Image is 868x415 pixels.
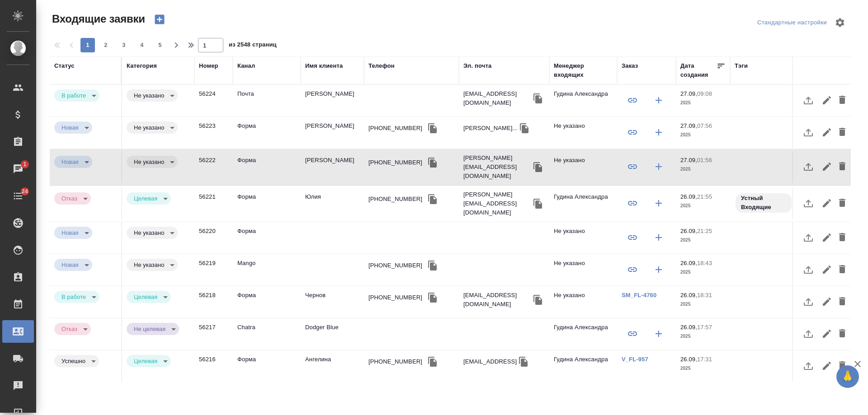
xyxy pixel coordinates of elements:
[680,324,697,331] p: 26.09,
[127,156,178,168] div: В работе
[680,356,697,363] p: 26.09,
[127,291,171,303] div: В работе
[622,259,643,280] button: Привязать к существующему заказу
[648,192,670,214] button: Создать заказ
[549,350,617,382] td: Гудина Александра
[54,323,91,335] div: В работе
[835,291,850,312] button: Удалить
[797,192,819,214] button: Загрузить файл
[797,355,819,377] button: Загрузить файл
[797,89,819,111] button: Загрузить файл
[54,156,92,168] div: В работе
[237,61,255,70] div: Канал
[549,85,617,117] td: Гудина Александра
[819,355,835,377] button: Редактировать
[233,188,301,219] td: Форма
[368,61,395,70] div: Телефон
[680,131,726,140] p: 2025
[426,355,439,368] button: Скопировать
[622,323,643,345] button: Привязать к существующему заказу
[697,292,712,298] p: 18:31
[517,355,530,368] button: Скопировать
[680,364,726,373] p: 2025
[755,16,829,30] div: split button
[819,89,835,111] button: Редактировать
[127,323,179,335] div: В работе
[648,259,670,280] button: Создать заказ
[99,41,113,50] span: 2
[127,61,157,70] div: Категория
[426,291,439,304] button: Скопировать
[680,90,697,97] p: 27.09,
[199,61,218,70] div: Номер
[131,357,160,365] button: Целевая
[135,41,149,50] span: 4
[131,158,167,166] button: Не указано
[680,300,726,309] p: 2025
[622,227,643,248] button: Привязать к существующему заказу
[697,193,712,200] p: 21:55
[836,365,859,388] button: 🙏
[549,286,617,318] td: Не указано
[233,350,301,382] td: Форма
[622,156,643,177] button: Привязать к существующему заказу
[233,222,301,254] td: Форма
[153,41,167,50] span: 5
[149,12,170,27] button: Создать
[835,259,850,280] button: Удалить
[463,124,518,133] p: [PERSON_NAME]...
[835,355,850,377] button: Удалить
[680,122,697,129] p: 27.09,
[648,89,670,111] button: Создать заказ
[131,229,167,237] button: Не указано
[819,259,835,280] button: Редактировать
[819,323,835,345] button: Редактировать
[54,61,75,70] div: Статус
[131,293,160,301] button: Целевая
[797,291,819,312] button: Загрузить файл
[301,350,364,382] td: Ангелина
[697,122,712,129] p: 07:56
[59,124,81,131] button: Новая
[648,227,670,248] button: Создать заказ
[819,192,835,214] button: Редактировать
[819,291,835,312] button: Редактировать
[835,89,850,111] button: Удалить
[131,195,160,202] button: Целевая
[233,286,301,318] td: Форма
[54,291,99,303] div: В работе
[131,261,167,269] button: Не указано
[680,157,697,163] p: 27.09,
[127,355,171,367] div: В работе
[194,85,233,117] td: 56224
[680,332,726,341] p: 2025
[697,157,712,163] p: 01:56
[305,61,343,70] div: Имя клиента
[368,195,422,204] div: [PHONE_NUMBER]
[622,292,656,298] a: SM_FL-4760
[233,254,301,286] td: Mango
[194,117,233,149] td: 56223
[135,38,149,52] button: 4
[680,268,726,277] p: 2025
[697,90,712,97] p: 09:08
[301,85,364,117] td: [PERSON_NAME]
[648,323,670,345] button: Создать заказ
[368,261,422,270] div: [PHONE_NUMBER]
[301,117,364,149] td: [PERSON_NAME]
[680,228,697,234] p: 26.09,
[549,222,617,254] td: Не указано
[54,355,99,367] div: В работе
[680,193,697,200] p: 26.09,
[549,117,617,149] td: Не указано
[368,158,422,167] div: [PHONE_NUMBER]
[463,61,491,70] div: Эл. почта
[233,85,301,117] td: Почта
[835,156,850,177] button: Удалить
[835,121,850,143] button: Удалить
[194,286,233,318] td: 56218
[680,260,697,266] p: 26.09,
[735,192,834,214] div: Устный Входящие
[622,356,648,363] a: V_FL-957
[426,121,439,135] button: Скопировать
